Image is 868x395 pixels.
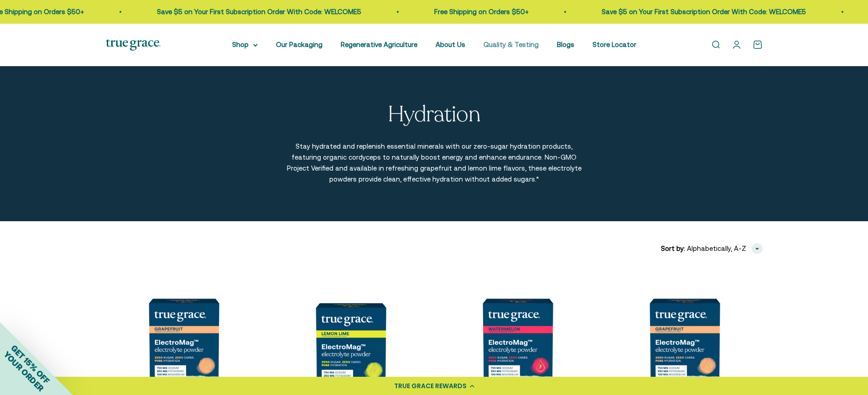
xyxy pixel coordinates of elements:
[286,141,582,185] p: Stay hydrated and replenish essential minerals with our zero-sugar hydration products, featuring ...
[157,6,361,17] p: Save $5 on Your First Subscription Order With Code: WELCOME5
[661,243,685,254] span: Sort by:
[557,41,574,48] a: Blogs
[687,243,746,254] span: Alphabetically, A-Z
[687,243,763,254] button: Alphabetically, A-Z
[9,343,52,385] span: GET 15% OFF
[593,41,636,48] a: Store Locator
[602,6,806,17] p: Save $5 on Your First Subscription Order With Code: WELCOME5
[436,41,465,48] a: About Us
[341,41,417,48] a: Regenerative Agriculture
[2,349,46,393] span: YOUR ORDER
[394,381,467,391] div: TRUE GRACE REWARDS
[232,39,258,50] summary: Shop
[434,8,529,16] a: Free Shipping on Orders $50+
[276,41,322,48] a: Our Packaging
[388,103,481,127] p: Hydration
[483,41,539,48] a: Quality & Testing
